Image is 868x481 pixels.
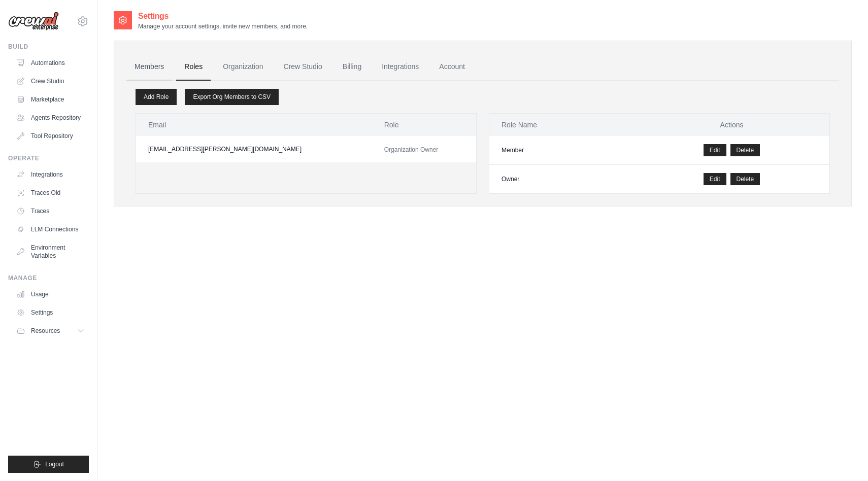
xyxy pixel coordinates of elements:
[136,136,372,162] td: [EMAIL_ADDRESS][PERSON_NAME][DOMAIN_NAME]
[384,146,439,153] span: Organization Owner
[215,53,271,81] a: Organization
[126,53,172,81] a: Members
[730,144,760,156] button: Delete
[8,154,89,162] div: Operate
[12,221,89,237] a: LLM Connections
[136,114,372,136] th: Email
[12,323,89,339] button: Resources
[12,203,89,219] a: Traces
[489,114,634,136] th: Role Name
[704,173,726,185] a: Edit
[12,55,89,71] a: Automations
[276,53,330,81] a: Crew Studio
[12,239,89,264] a: Environment Variables
[138,10,308,22] h2: Settings
[31,327,60,335] span: Resources
[704,144,726,156] a: Edit
[8,12,59,31] img: Logo
[45,460,64,468] span: Logout
[8,43,89,51] div: Build
[12,128,89,144] a: Tool Repository
[12,91,89,108] a: Marketplace
[489,136,634,165] td: Member
[185,89,279,105] a: Export Org Members to CSV
[12,73,89,89] a: Crew Studio
[12,286,89,302] a: Usage
[8,456,89,473] button: Logout
[335,53,370,81] a: Billing
[372,114,476,136] th: Role
[12,166,89,183] a: Integrations
[138,22,308,30] p: Manage your account settings, invite new members, and more.
[431,53,473,81] a: Account
[730,173,760,185] button: Delete
[12,110,89,126] a: Agents Repository
[12,185,89,201] a: Traces Old
[374,53,427,81] a: Integrations
[176,53,211,81] a: Roles
[136,89,177,105] a: Add Role
[634,114,829,136] th: Actions
[8,274,89,282] div: Manage
[489,165,634,194] td: Owner
[12,304,89,321] a: Settings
